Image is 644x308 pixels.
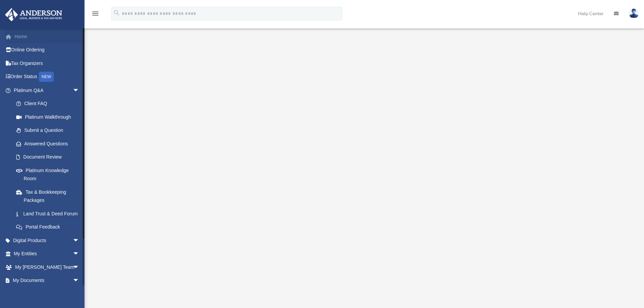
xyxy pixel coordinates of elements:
a: Order StatusNEW [5,70,90,84]
a: Tax Organizers [5,56,90,70]
span: arrow_drop_down [73,274,86,288]
div: NEW [39,72,54,82]
a: Submit a Question [9,124,90,137]
iframe: <span data-mce-type="bookmark" style="display: inline-block; width: 0px; overflow: hidden; line-h... [181,46,546,248]
a: Tax & Bookkeeping Packages [9,185,90,207]
span: arrow_drop_down [73,234,86,247]
span: arrow_drop_down [73,260,86,274]
span: arrow_drop_down [73,84,86,97]
img: Anderson Advisors Platinum Portal [3,8,64,21]
a: Digital Productsarrow_drop_down [5,234,90,247]
a: Client FAQ [9,97,90,111]
img: User Pic [629,8,639,18]
a: menu [91,12,99,18]
a: Land Trust & Deed Forum [9,207,90,220]
a: My Entitiesarrow_drop_down [5,247,90,261]
a: My Documentsarrow_drop_down [5,274,90,287]
a: Online Ordering [5,43,90,57]
i: search [113,9,120,17]
a: Home [5,30,90,43]
a: My [PERSON_NAME] Teamarrow_drop_down [5,260,90,274]
a: Portal Feedback [9,220,90,234]
span: arrow_drop_down [73,247,86,261]
i: menu [91,9,99,18]
a: Platinum Knowledge Room [9,164,90,185]
a: Answered Questions [9,137,90,150]
a: Document Review [9,150,90,164]
a: Platinum Q&Aarrow_drop_down [5,84,90,97]
a: Platinum Walkthrough [9,110,86,124]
